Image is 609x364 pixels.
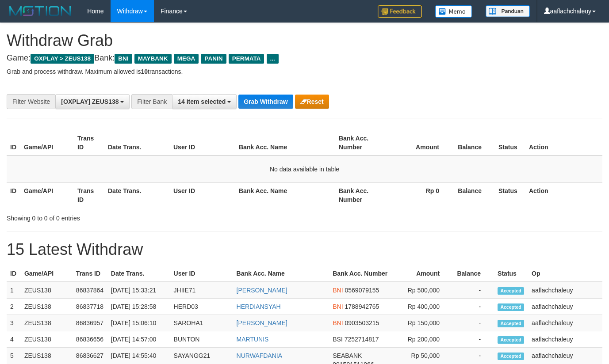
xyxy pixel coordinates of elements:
[237,336,269,343] a: MARTUNIS
[61,98,119,105] span: [OXPLAY] ZEUS138
[7,331,21,348] td: 4
[525,182,602,208] th: Action
[7,94,55,109] div: Filter Website
[528,315,602,331] td: aaflachchaleuy
[20,130,74,155] th: Game/API
[452,182,495,208] th: Balance
[237,319,287,326] a: [PERSON_NAME]
[104,182,170,208] th: Date Trans.
[131,94,172,109] div: Filter Bank
[7,54,602,63] h4: Game: Bank:
[345,287,379,294] span: Copy 0569079155 to clipboard
[333,336,343,343] span: BSI
[378,5,422,18] img: Feedback.jpg
[7,241,602,258] h1: 15 Latest Withdraw
[453,265,494,282] th: Balance
[107,282,170,299] td: [DATE] 15:33:21
[295,95,329,109] button: Reset
[7,4,74,18] img: MOTION_logo.png
[107,315,170,331] td: [DATE] 15:06:10
[333,303,343,310] span: BNI
[233,265,329,282] th: Bank Acc. Name
[498,303,524,311] span: Accepted
[174,54,199,64] span: MEGA
[31,54,94,64] span: OXPLAY > ZEUS138
[235,130,335,155] th: Bank Acc. Name
[329,265,391,282] th: Bank Acc. Number
[389,182,452,208] th: Rp 0
[73,265,107,282] th: Trans ID
[453,315,494,331] td: -
[495,130,525,155] th: Status
[528,331,602,348] td: aaflachchaleuy
[335,182,389,208] th: Bank Acc. Number
[170,299,233,315] td: HERD03
[333,352,362,359] span: SEABANK
[7,282,21,299] td: 1
[235,182,335,208] th: Bank Acc. Name
[172,94,237,109] button: 14 item selected
[267,54,279,64] span: ...
[115,54,132,64] span: BNI
[7,182,20,208] th: ID
[238,95,293,109] button: Grab Withdraw
[107,265,170,282] th: Date Trans.
[73,315,107,331] td: 86836957
[21,315,73,331] td: ZEUS138
[495,182,525,208] th: Status
[525,130,602,155] th: Action
[170,331,233,348] td: BUNTON
[345,319,379,326] span: Copy 0903503215 to clipboard
[237,287,287,294] a: [PERSON_NAME]
[498,336,524,344] span: Accepted
[21,299,73,315] td: ZEUS138
[391,299,453,315] td: Rp 400,000
[229,54,264,64] span: PERMATA
[178,98,226,105] span: 14 item selected
[20,182,74,208] th: Game/API
[104,130,170,155] th: Date Trans.
[498,287,524,295] span: Accepted
[170,265,233,282] th: User ID
[391,315,453,331] td: Rp 150,000
[74,130,104,155] th: Trans ID
[7,299,21,315] td: 2
[237,352,282,359] a: NURWAFDANIA
[391,331,453,348] td: Rp 200,000
[170,182,235,208] th: User ID
[335,130,389,155] th: Bank Acc. Number
[452,130,495,155] th: Balance
[21,331,73,348] td: ZEUS138
[494,265,528,282] th: Status
[170,130,235,155] th: User ID
[55,94,130,109] button: [OXPLAY] ZEUS138
[134,54,172,64] span: MAYBANK
[21,282,73,299] td: ZEUS138
[107,331,170,348] td: [DATE] 14:57:00
[345,336,379,343] span: Copy 7252714817 to clipboard
[170,282,233,299] td: JHIIE71
[201,54,226,64] span: PANIN
[7,155,602,183] td: No data available in table
[7,130,20,155] th: ID
[170,315,233,331] td: SAROHA1
[528,282,602,299] td: aaflachchaleuy
[333,319,343,326] span: BNI
[498,353,524,360] span: Accepted
[528,265,602,282] th: Op
[498,320,524,327] span: Accepted
[7,315,21,331] td: 3
[453,331,494,348] td: -
[453,299,494,315] td: -
[74,182,104,208] th: Trans ID
[237,303,281,310] a: HERDIANSYAH
[389,130,452,155] th: Amount
[141,68,148,75] strong: 10
[7,265,21,282] th: ID
[73,282,107,299] td: 86837864
[528,299,602,315] td: aaflachchaleuy
[21,265,73,282] th: Game/API
[7,32,602,49] h1: Withdraw Grab
[7,210,247,223] div: Showing 0 to 0 of 0 entries
[73,299,107,315] td: 86837718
